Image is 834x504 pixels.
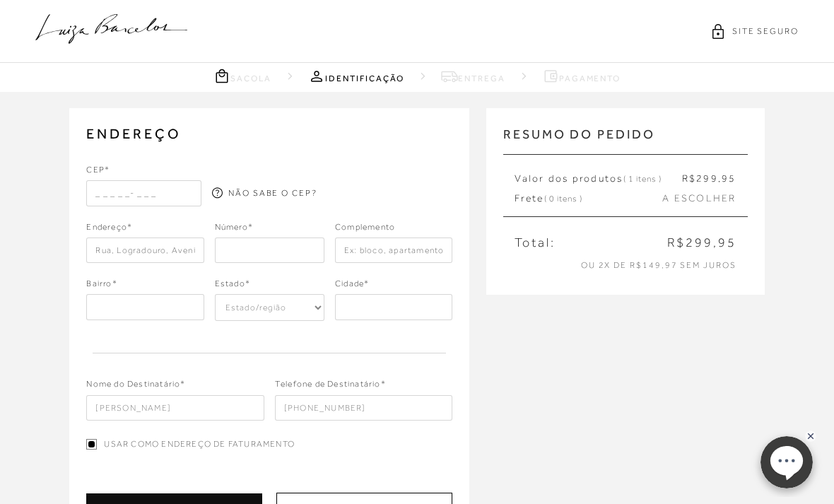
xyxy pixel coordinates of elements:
input: _ _ _ _ _- _ _ _ [86,180,201,206]
span: Frete [515,192,582,206]
input: ( ) [275,395,453,421]
span: Bairro* [86,277,117,294]
span: Endereço* [86,221,132,238]
span: Valor dos produtos [515,172,661,186]
input: Rua, Logradouro, Avenida, etc [86,238,204,263]
input: Ex: bloco, apartamento, etc [335,238,452,263]
span: 299 [696,172,718,184]
span: SITE SEGURO [732,25,799,37]
a: Sacola [213,67,272,85]
span: ou 2x de R$149,97 sem juros [581,260,736,270]
a: NÃO SABE O CEP? [212,187,317,199]
span: R$ [682,172,696,184]
a: Pagamento [542,67,621,85]
span: Telefone de Destinatário* [275,377,386,394]
span: Complemento [335,221,395,238]
span: ,95 [718,172,736,184]
span: Usar como endereço de faturamento [104,438,295,450]
span: Total: [515,234,555,252]
span: R$299,95 [667,234,736,252]
a: Entrega [441,67,505,85]
span: Nome do Destinatário* [86,377,185,394]
a: Identificação [308,67,404,85]
span: A ESCOLHER [662,192,736,206]
h2: ENDEREÇO [86,125,452,142]
span: Estado* [215,277,250,294]
span: ( 1 itens ) [623,174,662,184]
span: Cidade* [335,277,369,294]
span: Número* [215,221,253,238]
h2: RESUMO DO PEDIDO [503,125,747,154]
input: Usar como endereço de faturamento [86,439,97,450]
span: ( 0 itens ) [544,194,582,204]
